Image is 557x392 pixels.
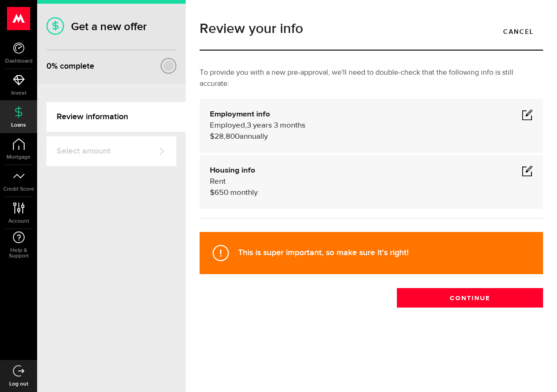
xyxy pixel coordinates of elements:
a: Select amount [46,136,176,166]
h1: Review your info [200,22,543,36]
p: To provide you with a new pre-approval, we'll need to double-check that the following info is sti... [200,67,543,90]
span: 3 years 3 months [247,122,305,129]
span: $ [210,189,214,197]
button: Open LiveChat chat widget [7,4,35,32]
a: Cancel [494,22,543,41]
span: monthly [230,189,258,197]
span: Employed [210,122,245,129]
b: Housing info [210,167,255,174]
button: Continue [397,288,543,308]
strong: This is super important, so make sure it's right! [238,248,408,257]
span: , [245,122,247,129]
div: % complete [46,58,94,75]
h1: Get a new offer [46,20,176,33]
a: Review information [46,102,186,132]
b: Employment info [210,110,270,118]
span: $28,800 [210,133,240,141]
span: 0 [46,61,52,71]
span: 650 [214,189,228,197]
span: annually [240,133,268,141]
span: Rent [210,178,226,186]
